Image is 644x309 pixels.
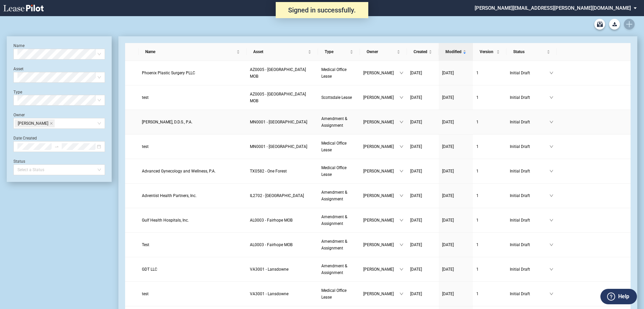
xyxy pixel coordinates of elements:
[510,119,549,125] span: Initial Draft
[142,119,243,125] a: [PERSON_NAME], D.D.S., P.A.
[549,95,553,100] span: down
[321,141,346,152] span: Medical Office Lease
[321,164,357,178] a: Medical Office Lease
[506,43,557,61] th: Status
[549,71,553,75] span: down
[410,70,435,76] a: [DATE]
[139,43,246,61] th: Name
[476,71,479,75] span: 1
[442,242,454,247] span: [DATE]
[399,71,404,75] span: down
[442,70,470,76] a: [DATE]
[476,169,479,173] span: 1
[363,217,399,224] span: [PERSON_NAME]
[407,43,439,61] th: Created
[510,241,549,248] span: Initial Draft
[476,242,479,247] span: 1
[609,19,620,30] button: Download Blank Form
[142,94,243,101] a: test
[600,289,637,304] button: Help
[321,264,347,275] span: Amendment & Assignment
[476,119,503,125] a: 1
[253,48,307,55] span: Asset
[250,291,315,297] a: VA3001 - Lansdowne
[476,94,503,101] a: 1
[549,169,553,173] span: down
[476,218,479,223] span: 1
[476,70,503,76] a: 1
[142,218,189,223] span: Gulf Health Hospitals, Inc.
[410,242,422,247] span: [DATE]
[442,193,454,198] span: [DATE]
[247,43,318,61] th: Asset
[476,95,479,100] span: 1
[510,266,549,273] span: Initial Draft
[594,19,605,30] a: Archive
[476,267,479,272] span: 1
[410,169,422,173] span: [DATE]
[142,242,149,247] span: Test
[442,291,470,297] a: [DATE]
[250,218,292,223] span: AL0003 - Fairhope MOB
[410,143,435,150] a: [DATE]
[360,43,407,61] th: Owner
[442,169,454,173] span: [DATE]
[442,144,454,149] span: [DATE]
[473,43,506,61] th: Version
[410,119,435,125] a: [DATE]
[410,168,435,175] a: [DATE]
[142,193,197,198] span: Adventist Health Partners, Inc.
[399,169,404,173] span: down
[410,120,422,124] span: [DATE]
[399,292,404,296] span: down
[549,267,553,271] span: down
[476,192,503,199] a: 1
[442,95,454,100] span: [DATE]
[549,194,553,198] span: down
[510,143,549,150] span: Initial Draft
[399,120,404,124] span: down
[250,217,315,224] a: AL0003 - Fairhope MOB
[442,192,470,199] a: [DATE]
[363,192,399,199] span: [PERSON_NAME]
[410,217,435,224] a: [DATE]
[50,122,53,125] span: close
[142,192,243,199] a: Adventist Health Partners, Inc.
[510,192,549,199] span: Initial Draft
[321,95,352,100] span: Scottsdale Lease
[549,145,553,149] span: down
[442,143,470,150] a: [DATE]
[399,145,404,149] span: down
[250,266,315,273] a: VA3001 - Lansdowne
[321,140,357,153] a: Medical Office Lease
[442,119,470,125] a: [DATE]
[142,144,149,149] span: test
[13,159,25,164] label: Status
[363,70,399,76] span: [PERSON_NAME]
[476,217,503,224] a: 1
[363,94,399,101] span: [PERSON_NAME]
[250,119,315,125] a: MN0001 - [GEOGRAPHIC_DATA]
[399,95,404,100] span: down
[142,291,243,297] a: test
[142,71,195,75] span: Phoenix Plastic Surgery PLLC
[442,120,454,124] span: [DATE]
[476,193,479,198] span: 1
[250,241,315,248] a: AL0003 - Fairhope MOB
[250,120,307,124] span: MN0001 - Southdale Place
[445,48,462,55] span: Modified
[321,116,347,128] span: Amendment & Assignment
[510,70,549,76] span: Initial Draft
[145,48,235,55] span: Name
[410,71,422,75] span: [DATE]
[142,95,149,100] span: test
[250,144,307,149] span: MN0001 - Southdale Place
[442,168,470,175] a: [DATE]
[250,292,288,296] span: VA3001 - Lansdowne
[442,267,454,272] span: [DATE]
[410,95,422,100] span: [DATE]
[321,94,357,101] a: Scottsdale Lease
[321,215,347,226] span: Amendment & Assignment
[142,70,243,76] a: Phoenix Plastic Surgery PLLC
[321,66,357,80] a: Medical Office Lease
